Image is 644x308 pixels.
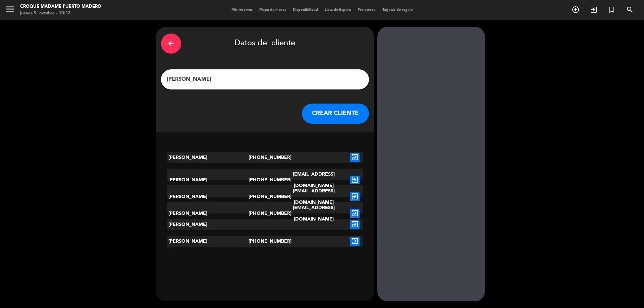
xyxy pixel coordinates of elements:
[167,219,249,230] div: [PERSON_NAME]
[249,236,281,247] div: [PHONE_NUMBER]
[20,3,101,10] div: Croque Madame Puerto Madero
[590,6,598,14] i: exit_to_app
[167,185,249,208] div: [PERSON_NAME]
[249,169,281,191] div: [PHONE_NUMBER]
[167,202,249,225] div: [PERSON_NAME]
[350,237,360,246] i: exit_to_app
[167,40,175,48] i: arrow_back
[249,202,281,225] div: [PHONE_NUMBER]
[281,169,346,191] div: [EMAIL_ADDRESS][DOMAIN_NAME]
[350,153,360,162] i: exit_to_app
[572,6,580,14] i: add_circle_outline
[20,10,101,17] div: jueves 9. octubre - 10:18
[5,4,15,14] i: menu
[379,8,416,12] span: Tarjetas de regalo
[350,192,360,201] i: exit_to_app
[167,236,249,247] div: [PERSON_NAME]
[281,202,346,225] div: [EMAIL_ADDRESS][DOMAIN_NAME]
[289,8,321,12] span: Disponibilidad
[249,185,281,208] div: [PHONE_NUMBER]
[166,75,364,84] input: Escriba nombre, correo electrónico o número de teléfono...
[161,32,369,55] div: Datos del cliente
[321,8,354,12] span: Lista de Espera
[167,152,249,163] div: [PERSON_NAME]
[350,220,360,229] i: exit_to_app
[281,185,346,208] div: [EMAIL_ADDRESS][DOMAIN_NAME]
[302,104,369,124] button: CREAR CLIENTE
[626,6,634,14] i: search
[249,152,281,163] div: [PHONE_NUMBER]
[256,8,289,12] span: Mapa de mesas
[354,8,379,12] span: Pre-acceso
[167,169,249,191] div: [PERSON_NAME]
[350,209,360,218] i: exit_to_app
[608,6,616,14] i: turned_in_not
[228,8,256,12] span: Mis reservas
[5,4,15,16] button: menu
[350,176,360,184] i: exit_to_app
